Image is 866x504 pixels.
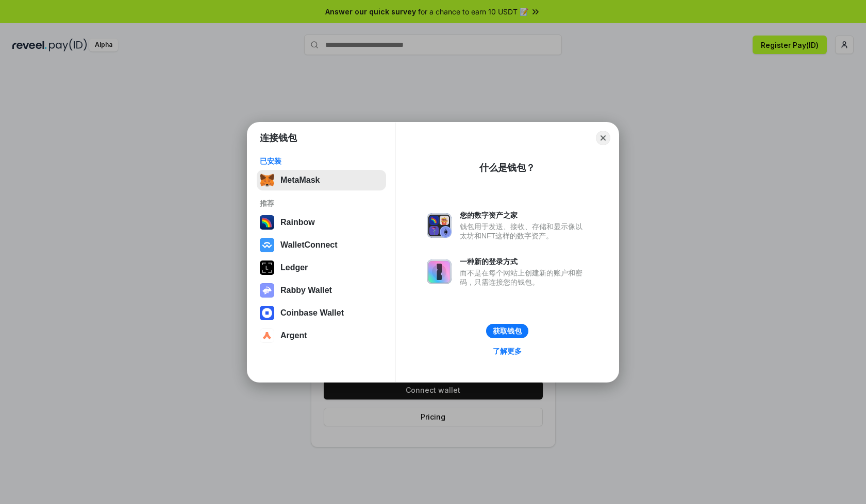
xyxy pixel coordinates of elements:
[260,306,274,320] img: svg+xml,%3Csvg%20width%3D%2228%22%20height%3D%2228%22%20viewBox%3D%220%200%2028%2028%22%20fill%3D...
[280,218,315,227] div: Rainbow
[460,211,588,220] div: 您的数字资产之家
[280,331,307,340] div: Argent
[260,173,274,187] img: svg+xml,%3Csvg%20fill%3D%22none%22%20height%3D%2233%22%20viewBox%3D%220%200%2035%2033%22%20width%...
[280,240,338,250] div: WalletConnect
[260,328,274,343] img: svg+xml,%3Csvg%20width%3D%2228%22%20height%3D%2228%22%20viewBox%3D%220%200%2028%2028%22%20fill%3D...
[257,303,386,323] button: Coinbase Wallet
[260,215,274,230] img: svg+xml,%3Csvg%20width%3D%22120%22%20height%3D%22120%22%20viewBox%3D%220%200%20120%20120%22%20fil...
[479,162,535,174] div: 什么是钱包？
[427,213,452,238] img: svg+xml,%3Csvg%20xmlns%3D%22http%3A%2F%2Fwww.w3.org%2F2000%2Fsvg%22%20fill%3D%22none%22%20viewBox...
[257,325,386,346] button: Argent
[260,199,383,208] div: 推荐
[257,235,386,255] button: WalletConnect
[460,257,588,266] div: 一种新的登录方式
[260,238,274,252] img: svg+xml,%3Csvg%20width%3D%2228%22%20height%3D%2228%22%20viewBox%3D%220%200%2028%2028%22%20fill%3D...
[257,212,386,233] button: Rainbow
[596,131,610,145] button: Close
[280,308,344,318] div: Coinbase Wallet
[260,283,274,298] img: svg+xml,%3Csvg%20xmlns%3D%22http%3A%2F%2Fwww.w3.org%2F2000%2Fsvg%22%20fill%3D%22none%22%20viewBox...
[260,157,383,166] div: 已安装
[460,268,588,287] div: 而不是在每个网站上创建新的账户和密码，只需连接您的钱包。
[257,170,386,190] button: MetaMask
[487,344,528,358] a: 了解更多
[280,263,308,272] div: Ledger
[427,259,452,284] img: svg+xml,%3Csvg%20xmlns%3D%22http%3A%2F%2Fwww.w3.org%2F2000%2Fsvg%22%20fill%3D%22none%22%20viewBox...
[280,176,320,185] div: MetaMask
[257,257,386,278] button: Ledger
[460,222,588,240] div: 钱包用于发送、接收、存储和显示像以太坊和NFT这样的数字资产。
[493,346,522,356] div: 了解更多
[493,326,522,336] div: 获取钱包
[486,324,528,338] button: 获取钱包
[260,132,297,144] h1: 连接钱包
[260,260,274,275] img: svg+xml,%3Csvg%20xmlns%3D%22http%3A%2F%2Fwww.w3.org%2F2000%2Fsvg%22%20width%3D%2228%22%20height%3...
[257,280,386,301] button: Rabby Wallet
[280,286,332,295] div: Rabby Wallet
